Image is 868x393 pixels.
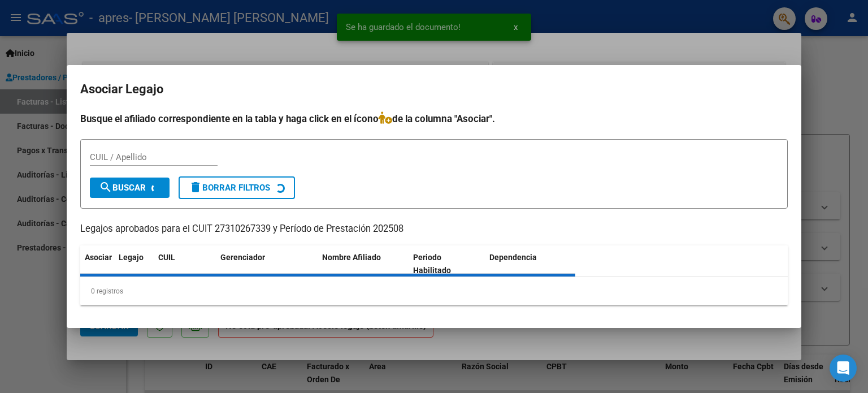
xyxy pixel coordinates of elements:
h4: Busque el afiliado correspondiente en la tabla y haga click en el ícono de la columna "Asociar". [80,111,788,126]
span: CUIL [158,253,175,262]
datatable-header-cell: Gerenciador [216,245,318,283]
span: Borrar Filtros [189,183,270,193]
div: Open Intercom Messenger [830,355,857,382]
mat-icon: delete [189,180,202,194]
mat-icon: search [99,180,112,194]
span: Buscar [99,183,146,193]
datatable-header-cell: Dependencia [485,245,576,283]
div: 0 registros [80,277,788,305]
datatable-header-cell: Legajo [114,245,154,283]
h2: Asociar Legajo [80,79,788,100]
span: Asociar [85,253,112,262]
datatable-header-cell: Periodo Habilitado [409,245,485,283]
span: Dependencia [489,253,537,262]
datatable-header-cell: Asociar [80,245,114,283]
button: Buscar [90,178,170,198]
span: Legajo [119,253,144,262]
datatable-header-cell: CUIL [154,245,216,283]
datatable-header-cell: Nombre Afiliado [318,245,409,283]
span: Periodo Habilitado [413,253,451,275]
span: Gerenciador [220,253,265,262]
span: Nombre Afiliado [322,253,381,262]
p: Legajos aprobados para el CUIT 27310267339 y Período de Prestación 202508 [80,222,788,236]
button: Borrar Filtros [179,176,295,199]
